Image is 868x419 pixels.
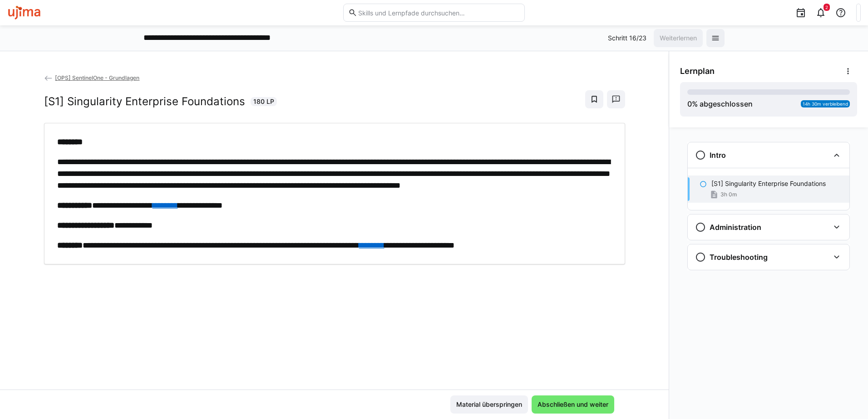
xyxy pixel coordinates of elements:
[654,29,703,47] button: Weiterlernen
[825,5,828,10] span: 2
[710,253,768,262] h3: Troubleshooting
[253,97,274,106] span: 180 LP
[687,98,753,109] div: % abgeschlossen
[687,99,692,108] span: 0
[720,191,737,198] span: 3h 0m
[55,74,139,81] span: [OPS] SentinelOne - Grundlagen
[710,151,726,160] h3: Intro
[658,34,698,43] span: Weiterlernen
[711,179,826,188] p: [S1] Singularity Enterprise Foundations
[357,9,520,17] input: Skills und Lernpfade durchsuchen…
[536,400,610,409] span: Abschließen und weiter
[608,34,646,43] p: Schritt 16/23
[680,66,715,76] span: Lernplan
[44,74,140,81] a: [OPS] SentinelOne - Grundlagen
[44,95,245,108] h2: [S1] Singularity Enterprise Foundations
[450,395,528,414] button: Material überspringen
[710,223,761,232] h3: Administration
[532,395,614,414] button: Abschließen und weiter
[803,101,848,107] span: 14h 30m verbleibend
[455,400,523,409] span: Material überspringen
